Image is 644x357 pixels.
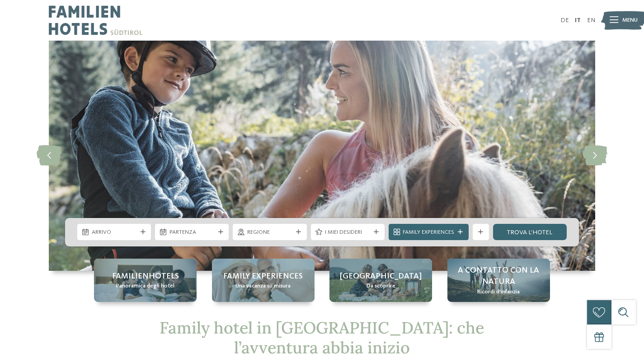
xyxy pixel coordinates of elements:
span: Ricordi d’infanzia [477,288,520,296]
span: Family Experiences [403,228,454,236]
img: Family hotel in Trentino Alto Adige: la vacanza ideale per grandi e piccini [49,41,595,271]
a: DE [560,17,569,23]
span: I miei desideri [325,228,370,236]
a: trova l’hotel [493,224,567,240]
span: Menu [622,16,638,24]
span: Da scoprire [367,282,395,290]
a: Family hotel in Trentino Alto Adige: la vacanza ideale per grandi e piccini Familienhotels Panora... [94,259,197,302]
span: Una vacanza su misura [235,282,291,290]
a: Family hotel in Trentino Alto Adige: la vacanza ideale per grandi e piccini [GEOGRAPHIC_DATA] Da ... [329,259,432,302]
a: EN [587,17,595,23]
span: Panoramica degli hotel [116,282,174,290]
a: Family hotel in Trentino Alto Adige: la vacanza ideale per grandi e piccini A contatto con la nat... [447,259,550,302]
span: Arrivo [92,228,137,236]
span: Partenza [169,228,215,236]
span: Familienhotels [112,271,179,282]
a: Family hotel in Trentino Alto Adige: la vacanza ideale per grandi e piccini Family experiences Un... [212,259,315,302]
span: Family experiences [223,271,303,282]
span: Regione [247,228,292,236]
a: IT [575,17,581,23]
span: [GEOGRAPHIC_DATA] [340,271,422,282]
span: A contatto con la natura [456,265,542,287]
